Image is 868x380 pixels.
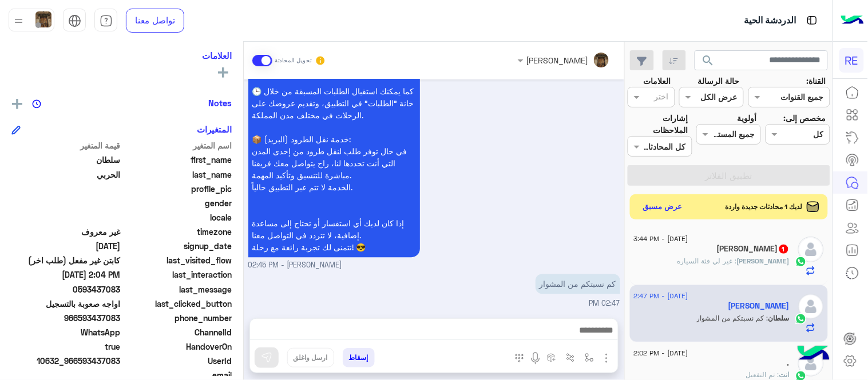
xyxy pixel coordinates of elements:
[123,341,232,353] span: HandoverOn
[839,48,864,73] div: RE
[11,341,121,353] span: true
[643,75,671,87] label: العلامات
[123,326,232,338] span: ChannelId
[287,348,334,367] button: ارسل واغلق
[11,169,121,181] span: الحربي
[697,314,768,322] span: كم نسبتكم من المشوار
[695,50,723,75] button: search
[123,254,232,266] span: last_visited_flow
[11,312,121,324] span: 966593437083
[35,11,51,27] img: userImage
[779,370,790,379] span: انت
[655,90,671,105] div: اختر
[841,9,864,33] img: Logo
[547,353,556,362] img: create order
[197,124,232,134] h6: المتغيرات
[123,211,232,223] span: locale
[11,139,121,151] span: قيمة المتغير
[787,358,790,368] h5: .
[123,197,232,209] span: gender
[746,370,779,379] span: تم التفعيل
[123,240,232,252] span: signup_date
[795,256,807,267] img: WhatsApp
[805,13,819,27] img: tab
[768,314,790,322] span: سلطان
[783,112,826,124] label: مخصص إلى:
[12,99,22,109] img: add
[628,112,688,137] label: إشارات الملاحظات
[580,348,599,367] button: select flow
[126,9,184,33] a: تواصل معنا
[123,269,232,281] span: last_interaction
[32,99,41,109] img: notes
[11,355,121,367] span: 10632_966593437083
[798,237,824,262] img: defaultAdmin.png
[698,75,740,87] label: حالة الرسالة
[11,298,121,310] span: اواجه صعوبة بالتسجيل
[11,283,121,295] span: 0593437083
[248,260,342,271] span: [PERSON_NAME] - 02:45 PM
[11,14,26,28] img: profile
[628,165,830,186] button: تطبيق الفلاتر
[100,14,113,27] img: tab
[779,245,788,254] span: 1
[261,352,272,363] img: send message
[123,283,232,295] span: last_message
[11,211,121,223] span: null
[600,351,613,365] img: send attachment
[798,294,824,319] img: defaultAdmin.png
[542,348,561,367] button: create order
[123,226,232,238] span: timezone
[123,169,232,181] span: last_name
[123,139,232,151] span: اسم المتغير
[717,244,790,254] h5: محمد ابوثنين
[744,13,796,29] p: الدردشة الحية
[795,313,807,325] img: WhatsApp
[737,257,790,265] span: [PERSON_NAME]
[123,154,232,166] span: first_name
[11,197,121,209] span: null
[536,274,620,294] p: 14/9/2025, 2:47 PM
[566,353,575,362] img: Trigger scenario
[738,112,757,124] label: أولوية
[343,348,375,367] button: إسقاط
[11,50,232,61] h6: العلامات
[634,234,688,244] span: [DATE] - 3:44 PM
[701,54,715,67] span: search
[11,254,121,266] span: كابتن غير مفعل (طلب اخر)
[11,154,121,166] span: سلطان
[634,291,688,301] span: [DATE] - 2:47 PM
[123,355,232,367] span: UserId
[728,301,790,311] h5: سلطان الحربي
[11,240,121,252] span: 2025-09-13T13:28:39.461Z
[585,353,594,362] img: select flow
[123,298,232,310] span: last_clicked_button
[94,9,117,33] a: tab
[677,257,737,265] span: غير لي فئة السياره
[806,75,826,87] label: القناة:
[11,326,121,338] span: 2
[275,56,312,65] small: تحويل المحادثة
[634,348,688,358] span: [DATE] - 2:02 PM
[11,269,121,281] span: 2025-09-14T11:04:38.1419818Z
[208,98,232,108] h6: Notes
[68,14,81,27] img: tab
[561,348,580,367] button: Trigger scenario
[726,202,803,212] span: لديك 1 محادثات جديدة واردة
[123,183,232,195] span: profile_pic
[515,354,524,363] img: make a call
[11,226,121,238] span: غير معروف
[794,334,834,374] img: hulul-logo.png
[529,351,542,365] img: send voice note
[589,299,620,307] span: 02:47 PM
[639,199,688,215] button: عرض مسبق
[123,312,232,324] span: phone_number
